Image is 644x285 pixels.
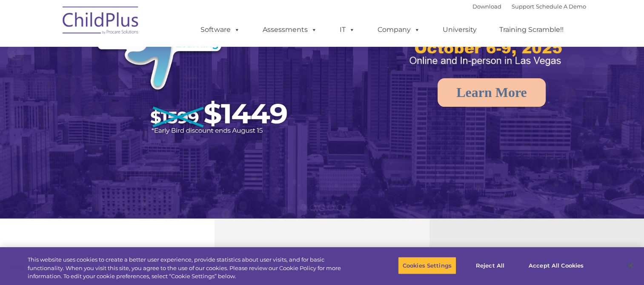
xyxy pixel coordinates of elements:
[434,21,485,38] a: University
[28,256,354,281] div: This website uses cookies to create a better user experience, provide statistics about user visit...
[398,256,456,274] button: Cookies Settings
[369,21,429,38] a: Company
[621,256,640,275] button: Close
[58,0,143,43] img: ChildPlus by Procare Solutions
[254,21,326,38] a: Assessments
[536,3,586,10] a: Schedule A Demo
[118,56,144,63] span: Last name
[512,3,534,10] a: Support
[491,21,572,38] a: Training Scramble!!
[464,256,517,274] button: Reject All
[438,78,546,107] a: Learn More
[331,21,364,38] a: IT
[472,3,501,10] a: Download
[524,256,588,274] button: Accept All Cookies
[118,91,155,97] span: Phone number
[192,21,249,38] a: Software
[472,3,586,10] font: |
